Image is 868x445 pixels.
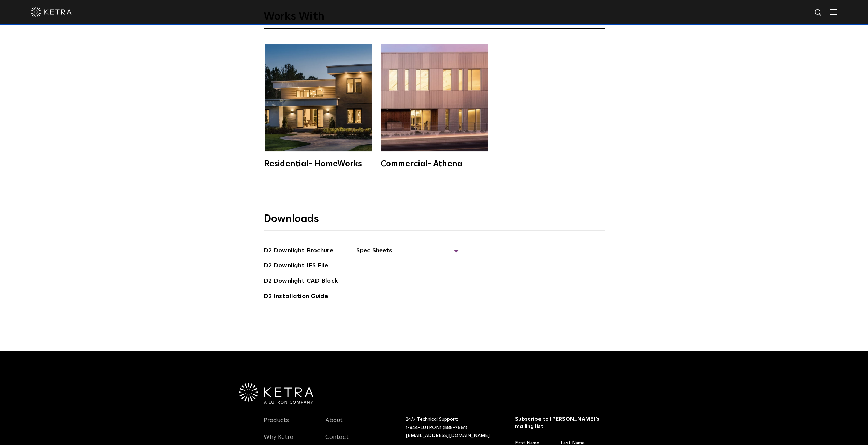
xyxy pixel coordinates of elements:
[381,160,488,168] div: Commercial- Athena
[264,261,328,272] a: D2 Downlight IES File
[325,417,343,432] a: About
[264,292,328,302] a: D2 Installation Guide
[814,9,823,17] img: search icon
[265,160,372,168] div: Residential- HomeWorks
[381,44,488,151] img: athena-square
[31,7,72,17] img: ketra-logo-2019-white
[264,212,605,230] h3: Downloads
[515,416,603,430] h3: Subscribe to [PERSON_NAME]’s mailing list
[406,433,490,438] a: [EMAIL_ADDRESS][DOMAIN_NAME]
[380,44,489,168] a: Commercial- Athena
[265,44,372,151] img: homeworks_hero
[264,44,373,168] a: Residential- HomeWorks
[264,246,333,257] a: D2 Downlight Brochure
[830,9,837,15] img: Hamburger%20Nav.svg
[264,417,289,432] a: Products
[406,425,467,430] a: 1-844-LUTRON1 (588-7661)
[239,383,313,404] img: Ketra-aLutronCo_White_RGB
[356,246,459,261] span: Spec Sheets
[264,276,338,287] a: D2 Downlight CAD Block
[406,416,498,440] p: 24/7 Technical Support:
